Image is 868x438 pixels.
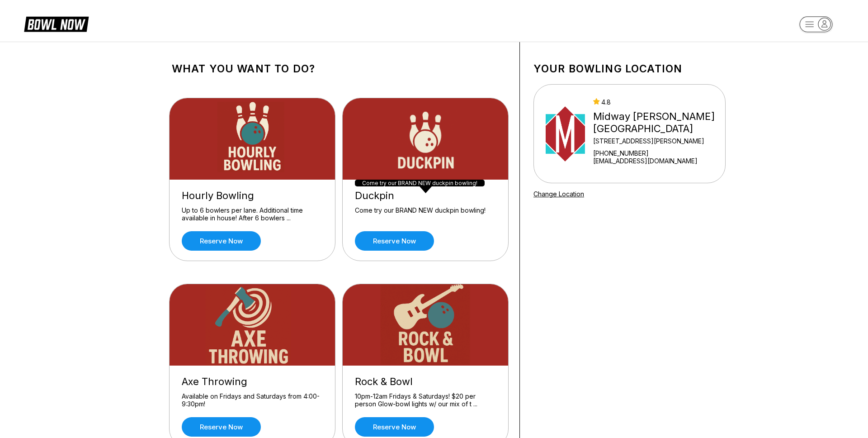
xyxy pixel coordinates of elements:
div: Come try our BRAND NEW duckpin bowling! [355,206,496,222]
a: Change Location [533,190,584,198]
h1: Your bowling location [533,62,726,75]
img: Midway Bowling - Carlisle [546,100,585,168]
div: Rock & Bowl [355,376,496,388]
a: [EMAIL_ADDRESS][DOMAIN_NAME] [593,157,722,165]
div: [PHONE_NUMBER] [593,149,722,157]
a: Reserve now [355,231,434,251]
div: [STREET_ADDRESS][PERSON_NAME] [593,137,722,145]
div: 4.8 [593,98,722,106]
div: Duckpin [355,190,496,202]
div: Hourly Bowling [182,190,323,202]
a: Reserve now [182,231,261,251]
a: Reserve now [355,417,434,437]
div: Available on Fridays and Saturdays from 4:00-9:30pm! [182,392,323,408]
div: Midway [PERSON_NAME][GEOGRAPHIC_DATA] [593,110,722,135]
img: Duckpin [343,98,509,180]
img: Hourly Bowling [170,98,336,180]
img: Axe Throwing [170,284,336,366]
div: Come try our BRAND NEW duckpin bowling! [355,180,485,186]
div: 10pm-12am Fridays & Saturdays! $20 per person Glow-bowl lights w/ our mix of t ... [355,392,496,408]
h1: What you want to do? [172,62,506,75]
div: Axe Throwing [182,376,323,388]
a: Reserve now [182,417,261,437]
img: Rock & Bowl [343,284,509,366]
div: Up to 6 bowlers per lane. Additional time available in house! After 6 bowlers ... [182,206,323,222]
